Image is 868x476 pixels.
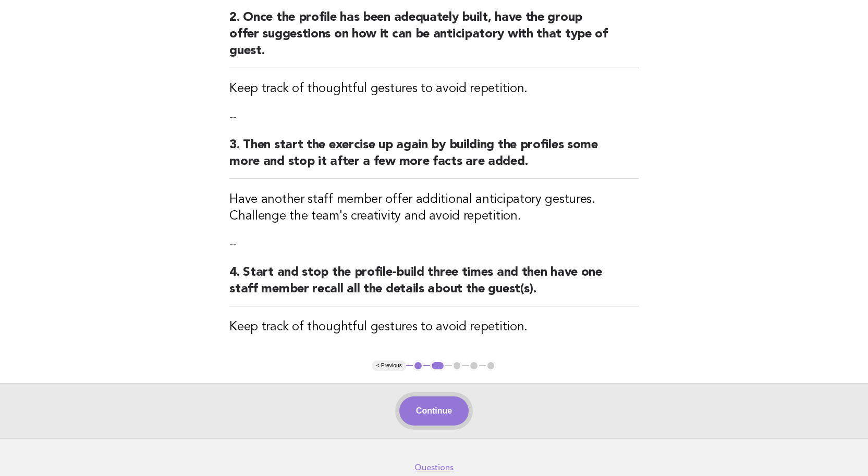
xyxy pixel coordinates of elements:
p: -- [229,237,639,252]
button: Continue [399,396,469,426]
button: 1 [413,361,423,371]
h2: 2. Once the profile has been adequately built, have the group offer suggestions on how it can be ... [229,9,639,68]
h3: Keep track of thoughtful gestures to avoid repetition. [229,81,639,97]
button: 2 [430,361,445,371]
p: -- [229,110,639,124]
h3: Have another staff member offer additional anticipatory gestures. Challenge the team's creativity... [229,191,639,225]
h2: 3. Then start the exercise up again by building the profiles some more and stop it after a few mo... [229,137,639,179]
button: < Previous [372,361,406,371]
h3: Keep track of thoughtful gestures to avoid repetition. [229,319,639,336]
a: Questions [414,462,454,473]
h2: 4. Start and stop the profile-build three times and then have one staff member recall all the det... [229,264,639,306]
